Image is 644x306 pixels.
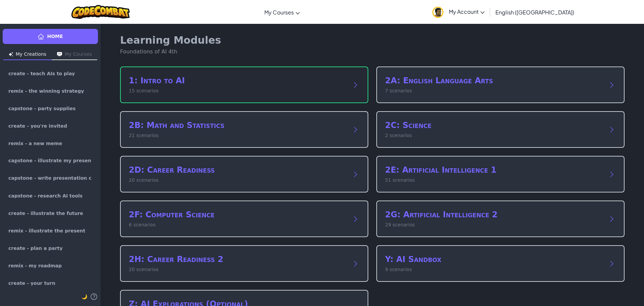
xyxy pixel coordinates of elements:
span: My Account [449,8,485,15]
a: create - your turn [3,275,98,291]
span: remix - the winning strategy [8,89,84,93]
h2: 2E: Artificial Intelligence 1 [385,165,602,175]
span: 🌙 [82,294,87,299]
a: My Courses [261,3,303,21]
span: capstone - illustrate my presentation [8,158,92,164]
p: 51 scenarios [385,177,602,184]
a: capstone - write presentation copy [3,170,98,186]
p: 29 scenarios [385,221,602,228]
span: Home [47,33,63,40]
a: capstone - illustrate my presentation [3,153,98,169]
h2: 2C: Science [385,120,602,131]
a: create - you're invited [3,118,98,134]
img: avatar [432,7,443,18]
h1: Learning Modules [120,34,221,46]
span: capstone - party supplies [8,106,75,111]
span: create - teach AIs to play [8,71,75,76]
h2: 1: Intro to AI [129,75,346,86]
span: remix - my roadmap [8,263,62,268]
a: create - plan a party [3,240,98,256]
span: remix - illustrate the present [8,228,85,233]
span: create - your turn [8,281,55,286]
h2: 2D: Career Readiness [129,165,346,175]
a: Home [3,29,98,44]
a: remix - my roadmap [3,258,98,274]
a: remix - illustrate the present [3,223,98,239]
p: 20 scenarios [129,266,346,273]
p: 6 scenarios [129,221,346,228]
img: Icon [57,52,62,56]
img: CodeCombat logo [71,5,130,19]
h2: 2H: Career Readiness 2 [129,254,346,265]
span: capstone - write presentation copy [8,176,92,181]
p: 15 scenarios [129,87,346,94]
h2: 2A: English Language Arts [385,75,602,86]
span: create - you're invited [8,124,67,128]
p: 21 scenarios [129,132,346,139]
p: 2 scenarios [385,132,602,139]
img: Icon [9,52,13,56]
button: My Courses [52,49,97,60]
a: My Account [429,1,488,23]
span: My Courses [264,9,294,16]
a: capstone - party supplies [3,100,98,117]
p: 9 scenarios [385,266,602,273]
h2: 2G: Artificial Intelligence 2 [385,209,602,220]
a: create - illustrate the future [3,205,98,221]
a: remix - a new meme [3,135,98,151]
p: 20 scenarios [129,177,346,184]
span: remix - a new meme [8,141,62,146]
span: English ([GEOGRAPHIC_DATA]) [495,9,574,16]
a: capstone - research AI tools [3,188,98,204]
p: Foundations of AI 4th [120,48,221,56]
span: create - illustrate the future [8,211,83,216]
button: My Creations [3,49,52,60]
span: create - plan a party [8,246,63,251]
a: create - teach AIs to play [3,65,98,82]
span: capstone - research AI tools [8,193,83,198]
h2: Y: AI Sandbox [385,254,602,265]
h2: 2F: Computer Science [129,209,346,220]
p: 7 scenarios [385,87,602,94]
a: remix - the winning strategy [3,83,98,99]
h2: 2B: Math and Statistics [129,120,346,131]
button: 🌙 [82,293,87,301]
a: English ([GEOGRAPHIC_DATA]) [492,3,578,21]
